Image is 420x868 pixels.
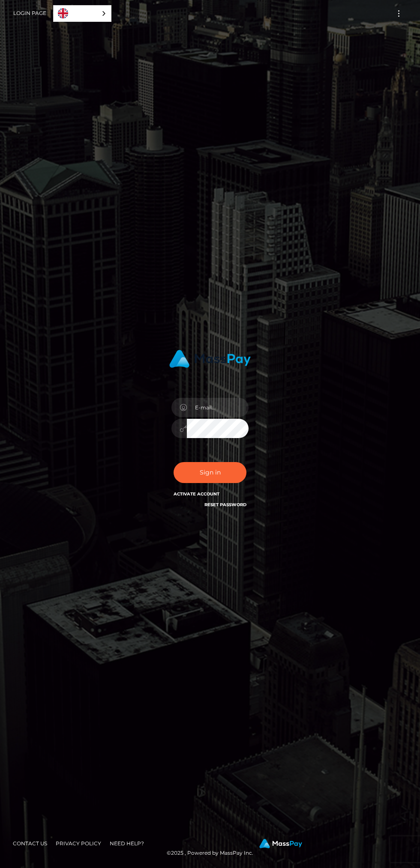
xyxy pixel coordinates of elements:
[54,6,111,21] a: English
[106,837,147,850] a: Need Help?
[53,5,111,22] aside: Language selected: English
[9,837,51,850] a: Contact Us
[52,837,105,850] a: Privacy Policy
[6,839,414,858] div: © 2025 , Powered by MassPay Inc.
[174,462,246,483] button: Sign in
[13,4,46,22] a: Login Page
[259,839,302,848] img: MassPay
[174,491,219,497] a: Activate Account
[53,5,111,22] div: Language
[187,398,249,417] input: E-mail...
[169,350,251,368] img: MassPay Login
[391,8,407,19] button: Toggle navigation
[204,502,246,507] a: Reset Password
